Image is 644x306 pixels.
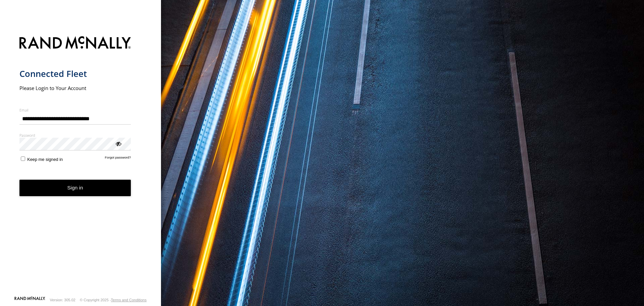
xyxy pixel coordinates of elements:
label: Password [19,133,131,138]
span: Keep me signed in [27,157,63,162]
label: Email [19,107,131,113]
a: Forgot password? [105,156,131,162]
img: Rand McNally [19,35,131,52]
form: main [19,32,142,296]
div: ViewPassword [115,140,121,147]
h1: Connected Fleet [19,68,131,79]
a: Visit our Website [14,297,45,303]
div: Version: 305.02 [50,298,75,302]
input: Keep me signed in [21,157,25,161]
button: Sign in [19,180,131,196]
div: © Copyright 2025 - [80,298,147,302]
h2: Please Login to Your Account [19,85,131,91]
a: Terms and Conditions [111,298,147,302]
